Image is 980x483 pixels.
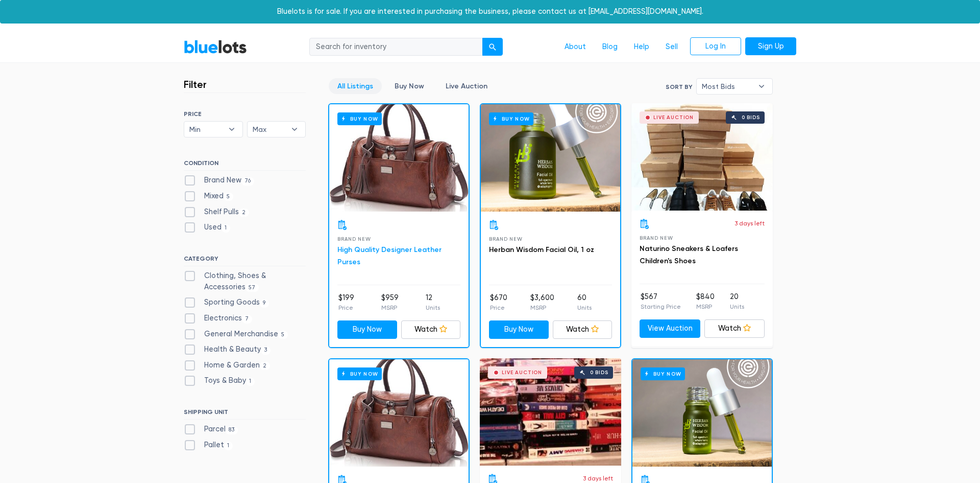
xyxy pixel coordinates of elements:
[221,122,242,137] b: ▾
[184,206,249,218] label: Shelf Pulls
[184,344,271,355] label: Health & Beauty
[329,359,469,467] a: Buy Now
[426,303,440,312] p: Units
[337,236,371,242] span: Brand New
[260,362,270,370] span: 2
[337,367,382,380] h6: Buy Now
[184,424,238,435] label: Parcel
[284,122,305,137] b: ▾
[641,302,681,311] p: Starting Price
[246,378,255,386] span: 1
[690,37,741,56] a: Log In
[184,191,233,202] label: Mixed
[481,104,620,212] a: Buy Now
[489,236,522,242] span: Brand New
[184,360,270,371] label: Home & Garden
[184,78,207,90] h3: Filter
[745,37,796,56] a: Sign Up
[261,347,271,355] span: 3
[184,222,230,233] label: Used
[641,291,681,312] li: $567
[224,442,233,450] span: 1
[386,78,433,94] a: Buy Now
[184,270,306,292] label: Clothing, Shoes & Accessories
[184,329,288,340] label: General Merchandise
[184,159,306,171] h6: CONDITION
[742,115,760,120] div: 0 bids
[437,78,496,94] a: Live Auction
[381,292,399,313] li: $959
[489,245,594,254] a: Herban Wisdom Facial Oil, 1 oz
[641,367,685,380] h6: Buy Now
[704,319,765,338] a: Watch
[583,474,613,483] p: 3 days left
[426,292,440,313] li: 12
[594,37,626,57] a: Blog
[184,110,306,118] h6: PRICE
[338,292,354,313] li: $199
[224,193,233,201] span: 5
[553,320,612,339] a: Watch
[490,303,507,312] p: Price
[260,300,269,308] span: 9
[577,292,592,313] li: 60
[241,177,254,186] span: 76
[184,39,247,54] a: BlueLots
[401,320,461,339] a: Watch
[337,112,382,125] h6: Buy Now
[730,291,744,312] li: 20
[222,224,230,233] span: 1
[577,303,592,312] p: Units
[730,302,744,311] p: Units
[184,408,306,420] h6: SHIPPING UNIT
[480,358,621,466] a: Live Auction 0 bids
[189,122,223,137] span: Min
[246,284,259,292] span: 57
[329,104,469,212] a: Buy Now
[337,320,397,339] a: Buy Now
[696,302,715,311] p: MSRP
[653,115,694,120] div: Live Auction
[338,303,354,312] p: Price
[226,426,238,434] span: 83
[278,331,288,339] span: 5
[184,255,306,266] h6: CATEGORY
[751,79,772,94] b: ▾
[490,292,507,313] li: $670
[502,370,542,375] div: Live Auction
[632,359,772,467] a: Buy Now
[640,319,700,338] a: View Auction
[530,303,554,312] p: MSRP
[590,370,608,375] div: 0 bids
[696,291,715,312] li: $840
[337,245,442,266] a: High Quality Designer Leather Purses
[184,440,233,451] label: Pallet
[626,37,657,57] a: Help
[253,122,286,137] span: Max
[184,175,254,186] label: Brand New
[702,79,753,94] span: Most Bids
[309,38,483,56] input: Search for inventory
[184,375,255,386] label: Toys & Baby
[239,209,249,217] span: 2
[242,315,252,323] span: 7
[666,82,692,91] label: Sort By
[734,219,765,228] p: 3 days left
[184,313,252,324] label: Electronics
[556,37,594,57] a: About
[631,103,773,211] a: Live Auction 0 bids
[657,37,686,57] a: Sell
[640,235,673,241] span: Brand New
[489,112,533,125] h6: Buy Now
[329,78,382,94] a: All Listings
[640,244,738,265] a: Naturino Sneakers & Loafers Children's Shoes
[489,320,549,339] a: Buy Now
[184,297,269,308] label: Sporting Goods
[530,292,554,313] li: $3,600
[381,303,399,312] p: MSRP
